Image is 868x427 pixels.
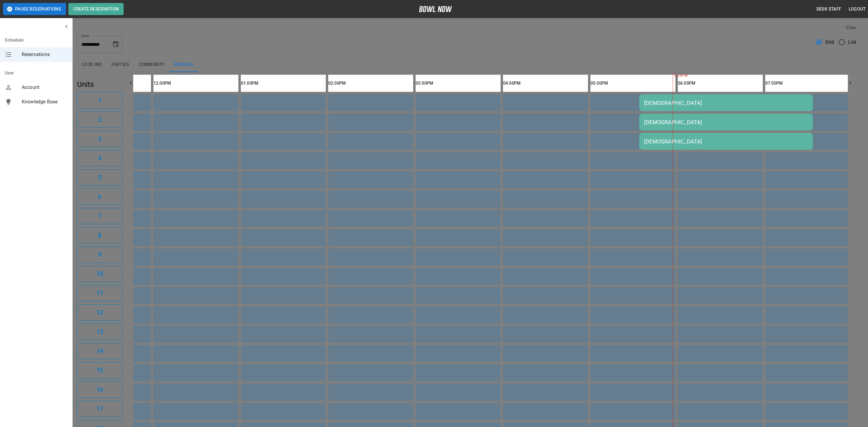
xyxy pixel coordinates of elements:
[96,404,103,414] h6: 17
[96,385,103,394] h6: 16
[98,173,101,182] h6: 5
[77,58,856,72] div: inventory tabs
[98,96,101,105] h6: 1
[96,288,103,298] h6: 11
[419,6,452,12] img: logo
[169,58,199,72] button: Bowling
[22,84,68,91] span: Account
[98,153,101,163] h6: 4
[644,100,808,106] div: [DEMOGRAPHIC_DATA]
[134,58,169,72] button: Community
[77,58,107,72] button: Lock-ins
[98,211,101,221] h6: 7
[110,38,122,50] button: Choose date, selected date is Aug 29, 2025
[98,192,101,202] h6: 6
[153,75,238,92] th: 12:00PM
[96,366,103,375] h6: 15
[644,138,808,145] div: [DEMOGRAPHIC_DATA]
[98,250,101,259] h6: 9
[98,115,101,124] h6: 2
[846,25,856,30] label: View
[68,3,124,15] button: Create Reservation
[848,39,856,46] span: List
[96,269,103,279] h6: 10
[673,73,674,79] span: 5:58PM
[107,58,134,72] button: Parties
[825,39,834,46] span: Grid
[22,98,68,105] span: Knowledge Base
[3,3,66,15] button: Pause Reservations
[96,327,103,337] h6: 13
[77,80,122,89] h5: Units
[96,346,103,356] h6: 14
[644,119,808,125] div: [DEMOGRAPHIC_DATA]
[846,4,868,15] button: Logout
[814,4,844,15] button: Desk Staff
[96,308,103,317] h6: 12
[22,51,68,58] span: Reservations
[98,231,101,240] h6: 8
[98,134,101,144] h6: 3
